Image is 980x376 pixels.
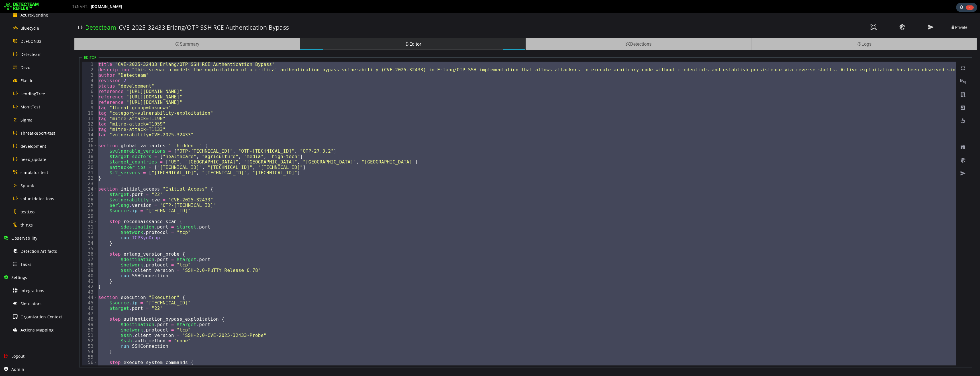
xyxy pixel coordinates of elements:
div: 15 [11,124,26,130]
span: testLeo [21,209,34,215]
img: Detecteam logo [4,2,39,11]
div: 50 [11,314,26,320]
div: 26 [11,184,26,189]
div: 17 [11,135,26,141]
span: development [21,143,46,149]
div: Task Notifications [956,3,977,12]
div: 2 [11,54,26,59]
div: 22 [11,162,26,168]
span: Toggle code folding, rows 16 through 22 [23,130,26,135]
span: Settings [11,275,27,280]
span: Private [880,12,896,17]
legend: Editor [11,42,27,47]
h3: CVE-2025-32433 Erlang/OTP SSH RCE Authentication Bypass [48,10,218,18]
span: simulator-test [21,170,48,175]
div: 52 [11,325,26,330]
div: 20 [11,151,26,157]
div: 23 [11,168,26,173]
div: 32 [11,217,26,222]
span: Sigma [21,117,32,123]
div: Editor [229,25,454,37]
div: 44 [11,282,26,287]
div: 39 [11,254,26,260]
div: 14 [11,119,26,124]
div: 8 [11,86,26,92]
div: 53 [11,330,26,336]
span: Actions Mapping [21,327,54,333]
button: Private [874,11,902,18]
span: MohitTest [21,104,40,110]
span: [DOMAIN_NAME] [91,4,122,9]
span: Splunk [21,183,34,188]
div: 54 [11,336,26,341]
div: 28 [11,195,26,200]
div: 9 [11,92,26,97]
div: Logs [680,25,906,37]
span: Toggle code folding, rows 44 through 67 [23,282,26,287]
div: 13 [11,114,26,119]
span: Detection Artifacts [21,248,57,254]
div: 25 [11,179,26,184]
span: Integrations [21,288,44,293]
div: 46 [11,292,26,298]
div: 51 [11,320,26,325]
div: 21 [11,157,26,162]
span: splunkdetections [21,196,54,201]
div: 27 [11,189,26,195]
span: LendingTree [21,91,45,96]
div: Summary [3,25,229,37]
div: 5 [11,70,26,76]
div: 43 [11,276,26,282]
h3: Detecteam [14,10,45,18]
span: need_update [21,157,46,162]
div: 36 [11,238,26,244]
span: TENANT: [72,5,89,9]
span: Simulators [21,301,42,306]
span: Observability [11,235,38,241]
span: Toggle code folding, rows 36 through 41 [23,238,26,244]
span: Admin [11,367,24,372]
div: 47 [11,298,26,303]
span: Elastic [21,78,33,83]
span: Organization Context [21,314,62,320]
span: Toggle code folding, rows 48 through 54 [23,303,26,309]
div: 38 [11,249,26,254]
div: 31 [11,211,26,217]
div: 40 [11,260,26,265]
div: 6 [11,76,26,81]
div: 56 [11,347,26,352]
div: 12 [11,108,26,114]
span: Toggle code folding, rows 24 through 42 [23,173,26,179]
div: 33 [11,222,26,227]
span: Toggle code folding, rows 56 through 60 [23,347,26,352]
div: 4 [11,65,26,70]
div: 7 [11,81,26,86]
div: 30 [11,206,26,211]
div: 11 [11,103,26,108]
div: 34 [11,227,26,233]
div: 24 [11,173,26,179]
div: 16 [11,130,26,135]
span: Tasks [21,262,31,267]
span: Azure-Sentinel [21,12,50,18]
div: 18 [11,141,26,146]
div: 29 [11,200,26,206]
span: Detecteam [21,52,42,57]
span: things [21,222,33,228]
div: 1 [11,48,26,54]
div: 48 [11,303,26,309]
div: 35 [11,233,26,238]
div: Detections [454,25,680,37]
span: Devo [21,65,30,70]
div: 49 [11,309,26,314]
span: 4 [966,5,974,10]
span: Logout [11,353,24,359]
div: 57 [11,352,26,357]
div: 3 [11,59,26,65]
div: 55 [11,341,26,347]
div: 37 [11,244,26,249]
span: ThreatReport-test [21,130,55,136]
div: 10 [11,97,26,103]
div: 45 [11,287,26,292]
span: DEFCON33 [21,39,42,44]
